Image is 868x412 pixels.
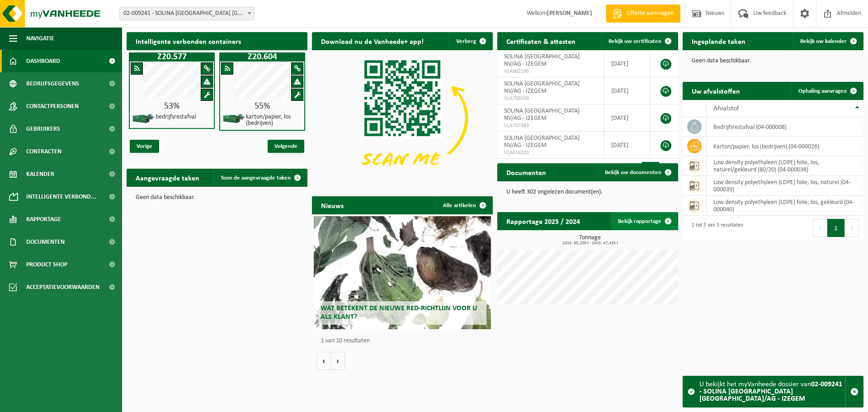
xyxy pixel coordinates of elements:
[321,305,477,321] span: Wat betekent de nieuwe RED-richtlijn voor u als klant?
[502,235,678,246] h3: Tonnage
[683,82,749,99] h2: Uw afvalstoffen
[707,156,863,176] td: low density polyethyleen (LDPE) folie, los, naturel/gekleurd (80/20) (04-000038)
[130,102,214,111] div: 53%
[713,105,739,112] span: Afvalstof
[683,32,755,50] h2: Ingeplande taken
[800,38,847,44] span: Bekijk uw kalender
[798,88,847,94] span: Ophaling aanvragen
[26,72,79,95] span: Bedrijfsgegevens
[497,32,585,50] h2: Certificaten & attesten
[331,352,345,370] button: Volgende
[504,81,580,95] span: SOLINA [GEOGRAPHIC_DATA] NV/AG - IZEGEM
[268,140,304,153] span: Volgende
[609,38,661,44] span: Bekijk uw certificaten
[26,95,79,118] span: Contactpersonen
[707,117,863,137] td: bedrijfsrestafval (04-000008)
[127,169,208,186] h2: Aangevraagde taken
[845,219,859,237] button: Next
[222,52,303,62] h1: Z20.604
[222,113,245,124] img: HK-XZ-20-GN-01
[604,132,650,159] td: [DATE]
[26,27,54,50] span: Navigatie
[136,194,298,201] p: Geen data beschikbaar.
[497,212,589,230] h2: Rapportage 2025 / 2024
[120,7,254,20] span: 02-009241 - SOLINA BELGIUM NV/AG - IZEGEM
[156,114,196,120] h4: bedrijfsrestafval
[547,10,592,17] strong: [PERSON_NAME]
[791,82,863,100] a: Ophaling aanvragen
[130,140,159,153] span: Vorige
[26,231,65,253] span: Documenten
[699,376,845,407] div: U bekijkt het myVanheede dossier van
[707,196,863,216] td: low density polyethyleen (LDPE) folie, los, gekleurd (04-000040)
[119,7,255,20] span: 02-009241 - SOLINA BELGIUM NV/AG - IZEGEM
[131,52,212,62] h1: Z20.577
[26,50,60,72] span: Dashboard
[26,208,61,231] span: Rapportage
[707,176,863,196] td: low density polyethyleen (LDPE) folie, los, naturel (04-000039)
[504,149,597,156] span: VLA616205
[504,53,580,67] span: SOLINA [GEOGRAPHIC_DATA] NV/AG - IZEGEM
[314,216,491,329] a: Wat betekent de nieuwe RED-richtlijn voor u als klant?
[604,77,650,104] td: [DATE]
[26,118,60,140] span: Gebruikers
[26,140,61,163] span: Contracten
[604,104,650,132] td: [DATE]
[606,5,680,23] a: Offerte aanvragen
[246,114,301,127] h4: karton/papier, los (bedrijven)
[456,38,476,44] span: Verberg
[793,32,863,50] a: Bekijk uw kalender
[316,352,331,370] button: Vorige
[213,169,307,187] a: Toon de aangevraagde taken
[692,58,854,64] p: Geen data beschikbaar.
[26,185,96,208] span: Intelligente verbond...
[312,50,493,186] img: Download de VHEPlus App
[504,108,580,122] span: SOLINA [GEOGRAPHIC_DATA] NV/AG - IZEGEM
[26,253,67,276] span: Product Shop
[506,189,669,195] p: U heeft 302 ongelezen document(en).
[504,122,597,129] span: VLA707483
[813,219,827,237] button: Previous
[312,32,433,50] h2: Download nu de Vanheede+ app!
[699,381,842,403] strong: 02-009241 - SOLINA [GEOGRAPHIC_DATA] [GEOGRAPHIC_DATA]/AG - IZEGEM
[220,102,304,111] div: 55%
[132,113,155,124] img: HK-XZ-20-GN-01
[504,135,580,149] span: SOLINA [GEOGRAPHIC_DATA] NV/AG - IZEGEM
[449,32,492,50] button: Verberg
[502,241,678,246] span: 2024: 95,250 t - 2025: 47,435 t
[436,196,492,214] a: Alle artikelen
[26,276,99,298] span: Acceptatievoorwaarden
[504,68,597,75] span: VLA902196
[497,163,555,181] h2: Documenten
[127,32,307,50] h2: Intelligente verbonden containers
[827,219,845,237] button: 1
[601,32,677,50] a: Bekijk uw certificaten
[605,170,661,175] span: Bekijk uw documenten
[221,175,291,181] span: Toon de aangevraagde taken
[707,137,863,156] td: karton/papier, los (bedrijven) (04-000026)
[604,50,650,77] td: [DATE]
[598,163,677,181] a: Bekijk uw documenten
[611,212,677,230] a: Bekijk rapportage
[312,196,353,214] h2: Nieuws
[321,338,488,344] p: 1 van 10 resultaten
[624,9,676,18] span: Offerte aanvragen
[687,218,743,238] div: 1 tot 5 van 5 resultaten
[504,95,597,102] span: VLA709249
[26,163,54,185] span: Kalender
